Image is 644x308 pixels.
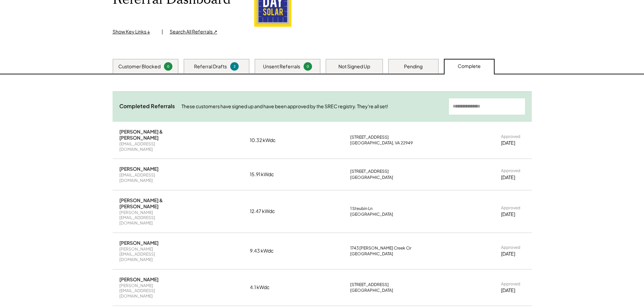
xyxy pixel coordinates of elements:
[250,208,284,215] div: 12.47 kWdc
[119,246,184,262] div: [PERSON_NAME][EMAIL_ADDRESS][DOMAIN_NAME]
[350,288,393,293] div: [GEOGRAPHIC_DATA]
[250,171,284,178] div: 15.91 kWdc
[250,247,284,254] div: 9.43 kWdc
[350,251,393,257] div: [GEOGRAPHIC_DATA]
[350,135,389,140] div: [STREET_ADDRESS]
[194,63,227,70] div: Referral Drafts
[119,166,159,172] div: [PERSON_NAME]
[305,64,311,69] div: 0
[501,245,520,250] div: Approved
[501,174,515,181] div: [DATE]
[501,251,515,257] div: [DATE]
[119,283,184,299] div: [PERSON_NAME][EMAIL_ADDRESS][DOMAIN_NAME]
[162,28,163,35] div: |
[119,172,184,183] div: [EMAIL_ADDRESS][DOMAIN_NAME]
[263,63,300,70] div: Unsent Referrals
[231,64,238,69] div: 2
[458,63,481,70] div: Complete
[165,64,171,69] div: 0
[501,168,520,173] div: Approved
[350,282,389,287] div: [STREET_ADDRESS]
[119,210,184,226] div: [PERSON_NAME][EMAIL_ADDRESS][DOMAIN_NAME]
[350,206,373,211] div: 1 Steubin Ln
[350,212,393,217] div: [GEOGRAPHIC_DATA]
[119,141,184,152] div: [EMAIL_ADDRESS][DOMAIN_NAME]
[350,245,411,251] div: 1743 [PERSON_NAME] Creek Cir
[350,175,393,180] div: [GEOGRAPHIC_DATA]
[113,28,155,35] div: Show Key Links ↓
[170,28,217,35] div: Search All Referrals ↗
[119,240,159,246] div: [PERSON_NAME]
[501,281,520,287] div: Approved
[404,63,423,70] div: Pending
[119,103,175,110] div: Completed Referrals
[501,205,520,211] div: Approved
[119,276,159,282] div: [PERSON_NAME]
[182,103,442,110] div: These customers have signed up and have been approved by the SREC registry. They're all set!
[501,287,515,294] div: [DATE]
[250,137,284,144] div: 10.32 kWdc
[118,63,161,70] div: Customer Blocked
[350,169,389,174] div: [STREET_ADDRESS]
[501,134,520,139] div: Approved
[119,128,184,141] div: [PERSON_NAME] & [PERSON_NAME]
[250,284,284,291] div: 4.1 kWdc
[119,197,184,209] div: [PERSON_NAME] & [PERSON_NAME]
[501,140,515,146] div: [DATE]
[350,140,413,146] div: [GEOGRAPHIC_DATA], VA 22949
[338,63,370,70] div: Not Signed Up
[501,211,515,218] div: [DATE]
